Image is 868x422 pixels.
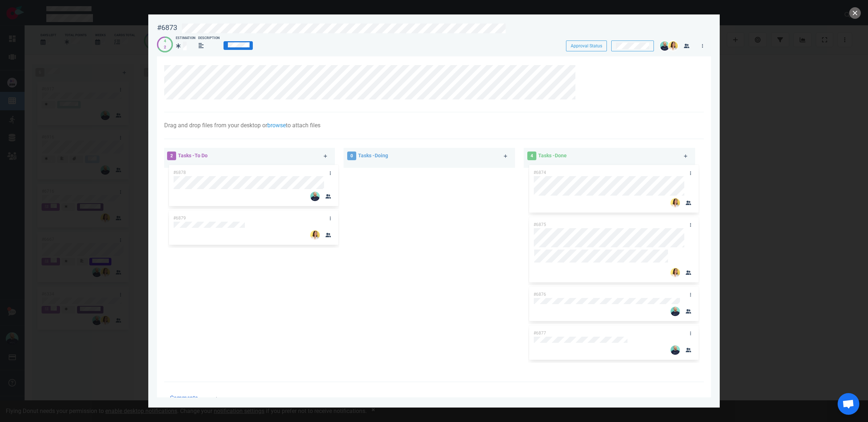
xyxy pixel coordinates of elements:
[170,394,198,402] span: Comments
[358,153,388,158] span: Tasks - Doing
[527,152,536,160] span: 4
[838,393,859,415] div: Ouvrir le chat
[660,41,669,51] img: 26
[164,44,166,51] div: 2
[164,122,267,129] span: Drag and drop files from your desktop or
[347,152,356,160] span: 0
[668,41,678,51] img: 26
[286,122,320,129] span: to attach files
[566,41,607,51] button: Approval Status
[533,222,546,227] span: #6875
[849,7,861,19] button: close
[671,268,680,277] img: 26
[533,331,546,336] span: #6877
[176,36,195,41] div: Estimation
[157,23,177,32] div: #6873
[267,122,286,129] a: browse
[167,152,176,160] span: 2
[310,230,320,240] img: 26
[533,170,546,175] span: #6874
[164,38,166,44] div: 4
[178,153,208,158] span: Tasks - To Do
[671,307,680,316] img: 26
[173,170,186,175] span: #6878
[533,292,546,297] span: #6876
[310,192,320,201] img: 26
[538,153,567,158] span: Tasks - Done
[173,216,186,221] span: #6879
[671,198,680,208] img: 26
[671,345,680,355] img: 26
[198,36,220,41] div: Description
